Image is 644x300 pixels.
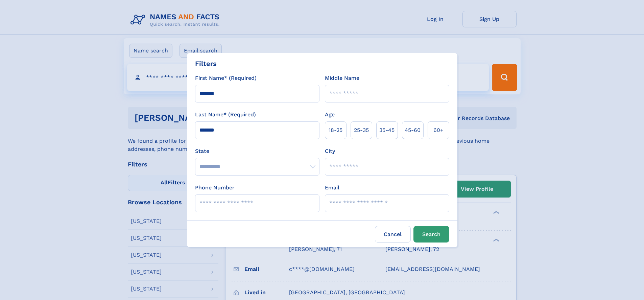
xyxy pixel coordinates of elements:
[329,126,342,134] span: 18‑25
[195,147,319,155] label: State
[325,111,335,119] label: Age
[413,226,449,243] button: Search
[325,147,335,155] label: City
[325,74,359,82] label: Middle Name
[375,226,411,243] label: Cancel
[354,126,369,134] span: 25‑35
[405,126,421,134] span: 45‑60
[325,184,339,192] label: Email
[195,59,217,69] div: Filters
[195,74,257,82] label: First Name* (Required)
[379,126,395,134] span: 35‑45
[195,184,235,192] label: Phone Number
[195,111,256,119] label: Last Name* (Required)
[433,126,444,134] span: 60+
